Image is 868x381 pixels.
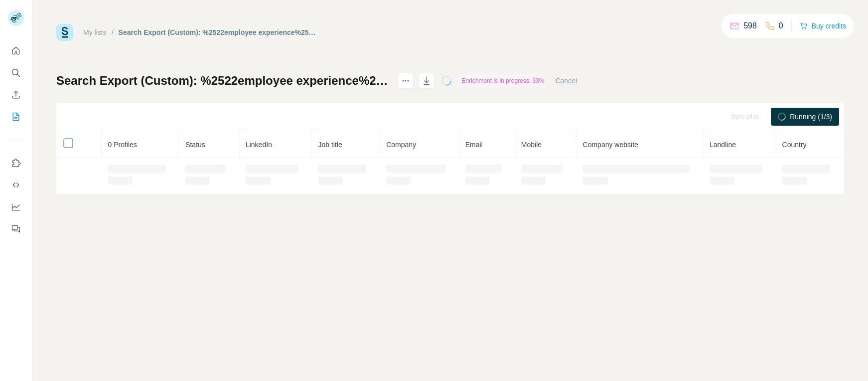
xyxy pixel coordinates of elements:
span: Company [386,141,416,149]
button: Cancel [555,76,577,86]
img: Surfe Logo [56,24,73,41]
button: Search [8,64,24,82]
span: Landline [710,141,736,149]
p: 598 [743,20,757,32]
span: Email [465,141,483,149]
button: Feedback [8,220,24,238]
span: Job title [318,141,342,149]
div: Search Export (Custom): %2522employee experience%2522 OR %2522workplace experience%2522 OR %2522e... [119,27,316,37]
div: Enrichment is in progress: 33% [458,75,547,87]
button: My lists [8,108,24,126]
button: Quick start [8,42,24,60]
button: Buy credits [800,19,846,33]
h1: Search Export (Custom): %2522employee experience%2522 OR %2522workplace experience%2522 OR %2522e... [56,73,389,89]
span: Mobile [521,141,542,149]
span: Company website [583,141,638,149]
button: Use Surfe API [8,176,24,194]
span: Running (1/3) [790,112,832,122]
button: actions [398,73,414,89]
button: Use Surfe on LinkedIn [8,154,24,172]
p: 0 [779,20,783,32]
span: 0 Profiles [108,141,137,149]
a: My lists [83,28,107,36]
button: Dashboard [8,198,24,216]
span: Country [782,141,807,149]
button: Enrich CSV [8,86,24,104]
li: / [112,27,114,37]
span: LinkedIn [246,141,272,149]
span: Status [185,141,205,149]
